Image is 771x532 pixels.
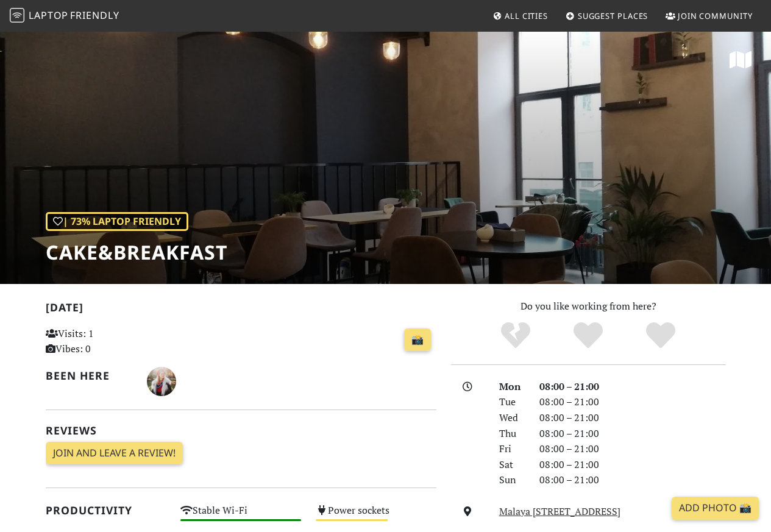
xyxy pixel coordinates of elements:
div: Yes [552,321,625,351]
img: LaptopFriendly [10,8,24,23]
a: 📸 [404,328,431,352]
div: | 73% Laptop Friendly [46,212,188,232]
h2: [DATE] [46,301,436,319]
h2: Reviews [46,424,436,437]
span: All Cities [505,10,548,21]
a: Join Community [661,5,758,27]
div: Stable Wi-Fi [173,502,308,531]
p: Do you like working from here? [451,299,726,314]
div: Tue [492,394,532,410]
h2: Productivity [46,504,166,517]
div: Wed [492,410,532,426]
div: Sun [492,472,532,488]
a: All Cities [488,5,553,27]
div: No [480,321,552,351]
img: 2390-galina.jpg [147,367,176,396]
div: 08:00 – 21:00 [532,426,733,442]
h2: Been here [46,369,132,382]
div: Fri [492,441,532,457]
div: Power sockets [308,502,444,531]
div: Definitely! [624,321,697,351]
span: Join Community [678,10,753,21]
p: Visits: 1 Vibes: 0 [46,326,166,357]
a: Suggest Places [561,5,653,27]
a: Malaya [STREET_ADDRESS] [499,505,620,518]
span: Suggest Places [578,10,648,21]
div: Thu [492,426,532,442]
div: Mon [492,379,532,395]
div: Sat [492,457,532,473]
span: Galina Pelikhova [147,374,176,387]
div: 08:00 – 21:00 [532,410,733,426]
a: LaptopFriendly LaptopFriendly [10,5,119,27]
div: 08:00 – 21:00 [532,394,733,410]
h1: Cake&Breakfast [46,241,227,264]
span: Friendly [70,9,119,22]
div: 08:00 – 21:00 [532,441,733,457]
div: 08:00 – 21:00 [532,379,733,395]
a: Add Photo 📸 [672,497,759,520]
span: Laptop [29,9,68,22]
div: 08:00 – 21:00 [532,457,733,473]
div: 08:00 – 21:00 [532,472,733,488]
a: Join and leave a review! [46,442,183,465]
